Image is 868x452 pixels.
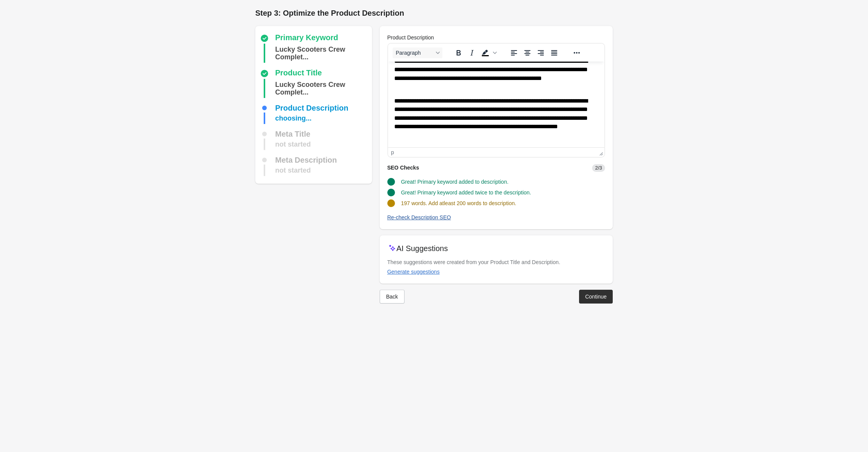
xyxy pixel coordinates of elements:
div: Product Description [275,104,348,112]
span: SEO Checks [387,165,419,171]
button: Generate suggestions [384,265,443,279]
button: Reveal or hide additional toolbar items [570,47,583,58]
button: Align right [534,47,547,58]
div: p [391,149,394,155]
div: Generate suggestions [387,269,440,275]
div: Meta Title [275,130,310,138]
div: Meta Description [275,156,337,164]
div: Lucky Scooters Crew Complete Scooter - Drift [275,79,369,98]
button: Align left [507,47,520,58]
button: Continue [579,290,613,304]
button: Back [380,290,405,304]
div: Continue [585,294,607,300]
div: Background color [479,47,498,58]
p: AI Suggestions [396,243,448,254]
span: 197 words. Add atleast 200 words to description. [401,200,516,206]
button: Italic [465,47,478,58]
div: Re-check Description SEO [387,214,451,220]
button: Bold [452,47,465,58]
div: Primary Keyword [275,34,338,43]
span: Great! Primary keyword added twice to the description. [401,189,531,196]
div: Lucky Scooters Crew Complete Scooter [275,44,369,63]
span: These suggestions were created from your Product Title and Description. [387,259,560,265]
div: Press the Up and Down arrow keys to resize the editor. [596,148,604,157]
button: Re-check Description SEO [384,210,454,224]
button: Justify [548,47,561,58]
iframe: Rich Text Area [388,62,604,147]
div: not started [275,139,311,150]
span: 2/3 [592,164,605,172]
h1: Step 3: Optimize the Product Description [255,8,613,18]
button: Align center [521,47,534,58]
span: Paragraph [396,50,433,56]
div: Back [386,294,398,300]
div: choosing... [275,113,312,124]
span: Great! Primary keyword added to description. [401,179,509,185]
button: Blocks [393,47,442,58]
div: Product Title [275,69,322,78]
div: not started [275,165,311,176]
label: Product Description [387,34,434,41]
